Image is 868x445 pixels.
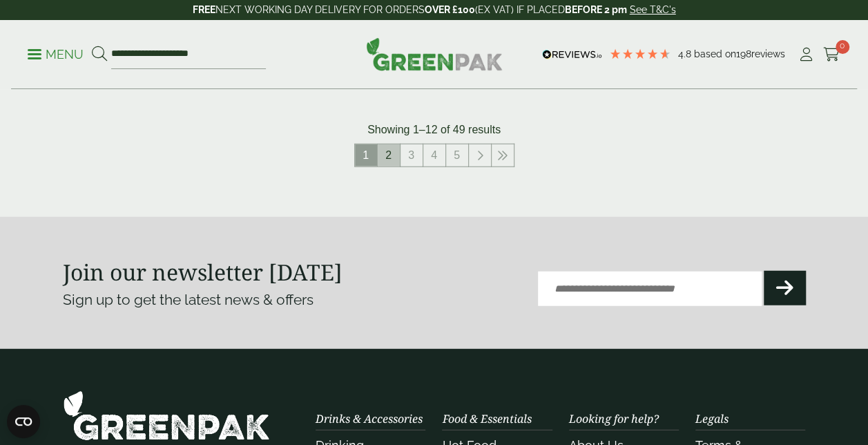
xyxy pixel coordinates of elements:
[423,144,445,167] a: 4
[798,48,815,61] i: My Account
[401,144,423,167] a: 3
[63,390,270,441] img: GreenPak Supplies
[823,48,840,61] i: Cart
[609,48,671,60] div: 4.79 Stars
[378,144,400,167] a: 2
[367,122,501,138] p: Showing 1–12 of 49 results
[63,257,343,287] strong: Join our newsletter [DATE]
[678,48,694,59] span: 4.8
[694,48,736,59] span: Based on
[542,50,602,59] img: REVIEWS.io
[7,405,40,438] button: Open CMP widget
[836,40,849,54] span: 0
[366,37,503,70] img: GreenPak Supplies
[63,289,397,311] p: Sign up to get the latest news & offers
[355,144,377,167] span: 1
[751,48,785,59] span: reviews
[193,4,215,15] strong: FREE
[565,4,627,15] strong: BEFORE 2 pm
[823,44,840,65] a: 0
[446,144,468,167] a: 5
[28,46,84,60] a: Menu
[425,4,475,15] strong: OVER £100
[736,48,751,59] span: 198
[28,46,84,63] p: Menu
[630,4,676,15] a: See T&C's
